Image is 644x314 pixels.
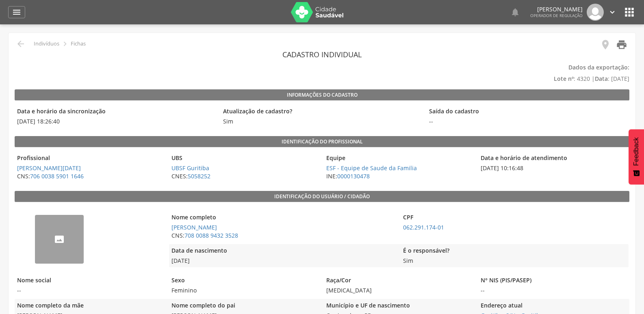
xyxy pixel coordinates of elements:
button: Feedback - Mostrar pesquisa [629,129,644,184]
a: 5058252 [188,172,210,180]
p: : 4320 | : [DATE] [15,62,629,84]
p: Indivíduos [34,41,59,47]
span: Feedback [633,137,640,166]
legend: Sexo [169,276,319,286]
legend: Nome social [15,276,165,286]
b: Lote nº [554,75,574,82]
a:  [8,6,25,18]
span: -- [15,286,165,295]
span: [DATE] 18:26:40 [15,117,217,126]
span: [DATE] 10:16:48 [478,164,629,172]
legend: Saída do cadastro [427,107,629,117]
legend: CPF [401,213,628,223]
span: Sim [221,117,236,126]
span: CNES: [169,172,319,180]
span: -- [427,117,629,126]
b: Dados da exportação: [568,63,629,71]
a: UBSF Guritiba [171,164,209,172]
legend: UBS [169,154,319,163]
a: ESF - Equipe de Saude da Familia [326,164,417,172]
p: Fichas [71,41,86,47]
span: Operador de regulação [530,13,583,18]
legend: É o responsável? [401,247,628,256]
span: CNS: [169,232,397,240]
i:  [623,6,636,19]
legend: Identificação do usuário / cidadão [15,191,629,202]
a: 0000130478 [337,172,370,180]
span: [DATE] [169,257,397,265]
b: Data [595,75,608,82]
legend: Equipe [324,154,474,163]
span: -- [478,286,629,295]
a:  [608,4,617,21]
span: CNS: [15,172,165,180]
a:  [510,4,520,21]
legend: Data de nascimento [169,247,397,256]
legend: Identificação do profissional [15,136,629,147]
legend: Nome completo da mãe [15,301,165,311]
legend: Nome completo do pai [169,301,319,311]
span: Sim [401,257,628,265]
legend: Raça/Cor [324,276,474,286]
i:  [600,39,611,50]
legend: Informações do Cadastro [15,89,629,101]
i:  [16,39,26,49]
i:  [616,39,627,50]
legend: Endereço atual [478,301,629,311]
a: [PERSON_NAME][DATE] [17,164,81,172]
legend: Profissional [15,154,165,163]
legend: N° NIS (PIS/PASEP) [478,276,629,286]
span: Feminino [169,286,319,295]
i:  [61,39,69,48]
legend: Município e UF de nascimento [324,301,474,311]
legend: Data e horário de atendimento [478,154,629,163]
legend: Data e horário da sincronização [15,107,217,117]
a: 706 0038 5901 1646 [30,172,84,180]
i:  [12,7,22,17]
a: [PERSON_NAME] [171,223,217,231]
a: 708 0088 9432 3528 [184,232,238,239]
span: [MEDICAL_DATA] [324,286,474,295]
a:  [611,39,627,52]
span: INE: [324,172,474,180]
p: [PERSON_NAME] [530,6,583,12]
a: 062.291.174-01 [403,223,444,231]
i:  [510,7,520,17]
legend: Nome completo [169,213,397,223]
i:  [608,8,617,17]
legend: Atualização de cadastro? [221,107,423,117]
header: Cadastro individual [15,47,629,62]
